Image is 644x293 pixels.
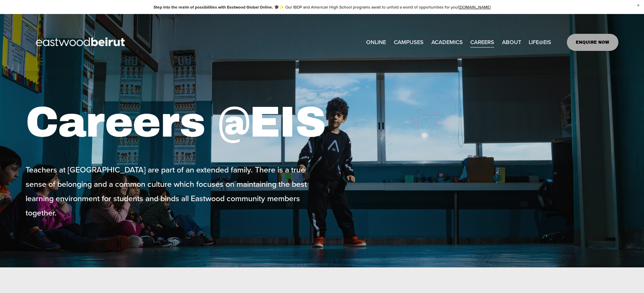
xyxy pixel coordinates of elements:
span: ABOUT [502,37,521,47]
span: CAMPUSES [394,37,424,47]
a: folder dropdown [431,37,463,48]
h1: Careers @EIS [26,97,370,148]
span: ACADEMICS [431,37,463,47]
a: folder dropdown [529,37,551,48]
a: folder dropdown [394,37,424,48]
a: CAREERS [470,37,494,48]
a: ONLINE [366,37,386,48]
a: folder dropdown [502,37,521,48]
span: LIFE@EIS [529,37,551,47]
p: Teachers at [GEOGRAPHIC_DATA] are part of an extended family. There is a true sense of belonging ... [26,163,320,220]
a: ENQUIRE NOW [567,34,618,51]
img: EastwoodIS Global Site [26,25,137,60]
a: [DOMAIN_NAME] [459,4,491,10]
